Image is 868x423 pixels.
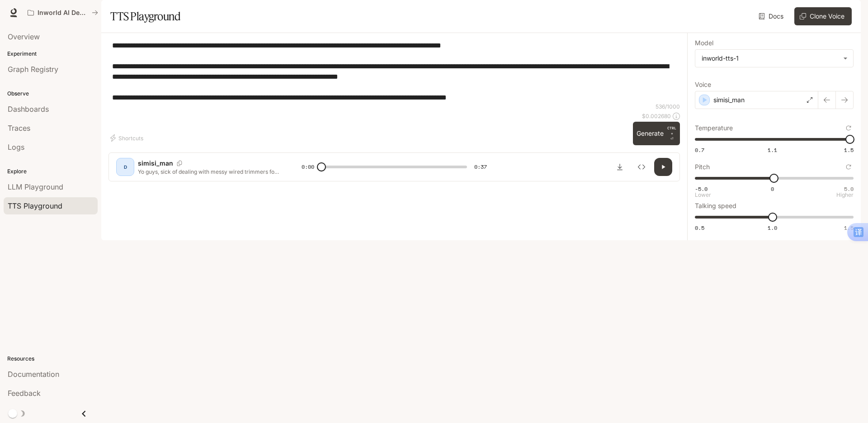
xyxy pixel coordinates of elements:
[474,162,487,171] span: 0:37
[695,146,704,154] span: 0.7
[695,203,736,209] p: Talking speed
[118,160,132,174] div: D
[173,161,186,166] button: Copy Voice ID
[844,146,854,154] span: 1.5
[695,185,708,193] span: -5.0
[633,122,680,145] button: GenerateCTRL +⏎
[695,125,733,131] p: Temperature
[110,7,180,25] h1: TTS Playground
[695,81,711,88] p: Voice
[713,95,745,105] p: simisi_man
[757,7,787,25] a: Docs
[108,131,147,145] button: Shortcuts
[695,40,713,46] p: Model
[24,4,102,22] button: All workspaces
[695,224,704,232] span: 0.5
[844,185,854,193] span: 5.0
[667,125,676,136] p: CTRL +
[611,158,629,176] button: Download audio
[138,159,173,168] p: simisi_man
[844,224,854,232] span: 1.5
[768,146,777,154] span: 1.1
[794,7,852,25] button: Clone Voice
[844,123,854,133] button: Reset to default
[695,50,853,67] div: inworld-tts-1
[702,54,839,63] div: inworld-tts-1
[632,158,651,176] button: Inspect
[695,192,711,198] p: Lower
[771,185,774,193] span: 0
[38,9,88,17] p: Inworld AI Demos
[836,192,854,198] p: Higher
[302,162,314,171] span: 0:00
[844,162,854,172] button: Reset to default
[138,168,280,176] p: Yo guys, sick of dealing with messy wired trimmers for your [PERSON_NAME]? Check this out—totally...
[695,164,710,170] p: Pitch
[768,224,777,232] span: 1.0
[667,125,676,142] p: ⏎
[656,103,680,110] p: 536 / 1000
